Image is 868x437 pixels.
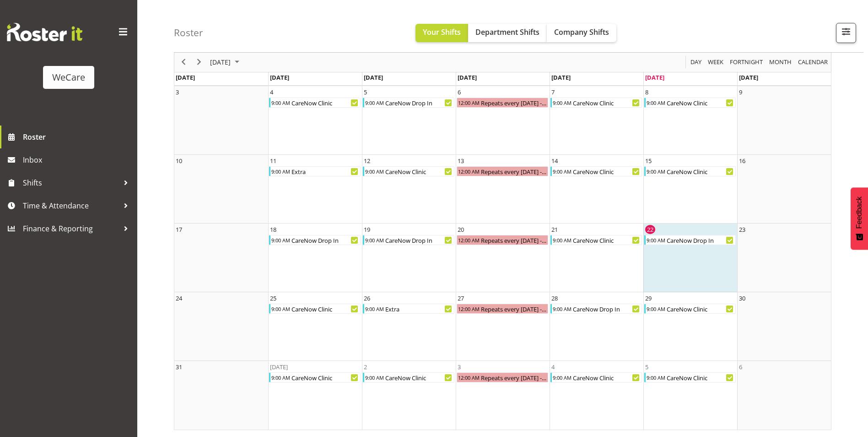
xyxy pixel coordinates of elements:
[176,156,182,165] div: 10
[707,57,724,68] span: Week
[362,86,456,155] td: Tuesday, August 5, 2025
[644,98,736,108] div: CareNow Clinic Begin From Friday, August 8, 2025 at 9:00:00 AM GMT+12:00 Ends At Friday, August 8...
[363,372,454,382] div: CareNow Clinic Begin From Tuesday, September 2, 2025 at 9:00:00 AM GMT+12:00 Ends At Tuesday, Sep...
[551,294,558,303] div: 28
[291,167,360,176] div: Extra
[268,86,362,155] td: Monday, August 4, 2025
[457,166,548,176] div: Repeats every wednesday - Charlotte Courtney Begin From Wednesday, August 13, 2025 at 12:00:00 AM...
[550,166,642,176] div: CareNow Clinic Begin From Thursday, August 14, 2025 at 9:00:00 AM GMT+12:00 Ends At Thursday, Aug...
[645,294,652,303] div: 29
[23,199,119,213] span: Time & Attendance
[270,373,291,382] div: 9:00 AM
[364,373,384,382] div: 9:00 AM
[797,57,829,68] span: calendar
[364,362,367,371] div: 2
[270,167,291,176] div: 9:00 AM
[646,167,666,176] div: 9:00 AM
[645,362,648,371] div: 5
[178,57,190,68] button: Previous
[666,235,735,245] div: CareNow Drop In
[550,224,643,292] td: Thursday, August 21, 2025
[666,304,735,313] div: CareNow Clinic
[645,73,664,82] span: [DATE]
[643,86,737,155] td: Friday, August 8, 2025
[468,24,547,42] button: Department Shifts
[643,361,737,430] td: Friday, September 5, 2025
[456,292,550,361] td: Wednesday, August 27, 2025
[174,86,268,155] td: Sunday, August 3, 2025
[706,57,725,68] button: Timeline Week
[364,73,383,82] span: [DATE]
[23,222,119,235] span: Finance & Reporting
[551,362,555,371] div: 4
[270,235,291,245] div: 9:00 AM
[364,235,384,245] div: 9:00 AM
[268,155,362,224] td: Monday, August 11, 2025
[644,304,736,314] div: CareNow Clinic Begin From Friday, August 29, 2025 at 9:00:00 AM GMT+12:00 Ends At Friday, August ...
[457,167,480,176] div: 12:00 AM
[552,373,572,382] div: 9:00 AM
[23,130,133,144] span: Roster
[475,27,539,37] span: Department Shifts
[458,225,464,234] div: 20
[291,373,360,382] div: CareNow Clinic
[480,98,548,107] div: Repeats every [DATE] - [PERSON_NAME]
[415,24,468,42] button: Your Shifts
[737,224,831,292] td: Saturday, August 23, 2025
[191,53,207,72] div: next period
[645,87,648,97] div: 8
[457,304,548,314] div: Repeats every wednesday - Charlotte Courtney Begin From Wednesday, August 27, 2025 at 12:00:00 AM...
[457,98,548,108] div: Repeats every wednesday - Charlotte Courtney Begin From Wednesday, August 6, 2025 at 12:00:00 AM ...
[739,73,758,82] span: [DATE]
[456,86,550,155] td: Wednesday, August 6, 2025
[174,361,268,430] td: Sunday, August 31, 2025
[572,167,642,176] div: CareNow Clinic
[176,225,182,234] div: 17
[646,373,666,382] div: 9:00 AM
[550,155,643,224] td: Thursday, August 14, 2025
[666,98,735,107] div: CareNow Clinic
[645,225,655,234] div: 22
[364,304,384,313] div: 9:00 AM
[457,304,480,313] div: 12:00 AM
[547,24,616,42] button: Company Shifts
[23,153,133,167] span: Inbox
[362,361,456,430] td: Tuesday, September 2, 2025
[423,27,461,37] span: Your Shifts
[572,304,642,313] div: CareNow Drop In
[644,235,736,245] div: CareNow Drop In Begin From Friday, August 22, 2025 at 9:00:00 AM GMT+12:00 Ends At Friday, August...
[174,292,268,361] td: Sunday, August 24, 2025
[456,361,550,430] td: Wednesday, September 3, 2025
[269,372,361,382] div: CareNow Clinic Begin From Monday, September 1, 2025 at 9:00:00 AM GMT+12:00 Ends At Monday, Septe...
[270,156,276,165] div: 11
[269,166,361,176] div: Extra Begin From Monday, August 11, 2025 at 9:00:00 AM GMT+12:00 Ends At Monday, August 11, 2025 ...
[690,57,702,68] span: Day
[291,304,360,313] div: CareNow Clinic
[550,304,642,314] div: CareNow Drop In Begin From Thursday, August 28, 2025 at 9:00:00 AM GMT+12:00 Ends At Thursday, Au...
[550,98,642,108] div: CareNow Clinic Begin From Thursday, August 7, 2025 at 9:00:00 AM GMT+12:00 Ends At Thursday, Augu...
[362,292,456,361] td: Tuesday, August 26, 2025
[645,156,652,165] div: 15
[363,304,454,314] div: Extra Begin From Tuesday, August 26, 2025 at 9:00:00 AM GMT+12:00 Ends At Tuesday, August 26, 202...
[23,176,119,190] span: Shifts
[268,361,362,430] td: Monday, September 1, 2025
[552,235,572,245] div: 9:00 AM
[729,57,764,68] span: Fortnight
[644,166,736,176] div: CareNow Clinic Begin From Friday, August 15, 2025 at 9:00:00 AM GMT+12:00 Ends At Friday, August ...
[480,235,548,245] div: Repeats every [DATE] - [PERSON_NAME]
[7,23,82,41] img: Rosterit website logo
[480,373,548,382] div: Repeats every [DATE] - [PERSON_NAME]
[643,292,737,361] td: Friday, August 29, 2025
[176,294,182,303] div: 24
[728,57,765,68] button: Fortnight
[269,98,361,108] div: CareNow Clinic Begin From Monday, August 4, 2025 at 9:00:00 AM GMT+12:00 Ends At Monday, August 4...
[363,166,454,176] div: CareNow Clinic Begin From Tuesday, August 12, 2025 at 9:00:00 AM GMT+12:00 Ends At Tuesday, Augus...
[270,225,276,234] div: 18
[176,87,179,97] div: 3
[552,167,572,176] div: 9:00 AM
[644,372,736,382] div: CareNow Clinic Begin From Friday, September 5, 2025 at 9:00:00 AM GMT+12:00 Ends At Friday, Septe...
[458,362,461,371] div: 3
[480,167,548,176] div: Repeats every [DATE] - [PERSON_NAME]
[552,304,572,313] div: 9:00 AM
[364,156,370,165] div: 12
